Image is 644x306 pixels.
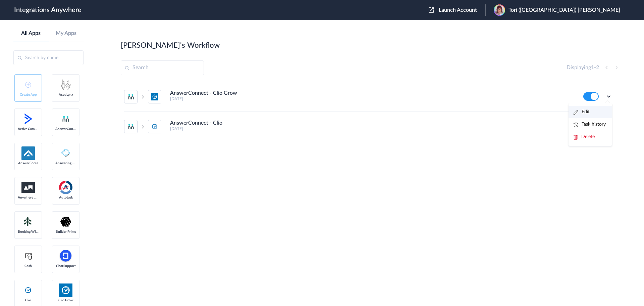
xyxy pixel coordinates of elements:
[13,30,49,37] a: All Apps
[49,30,84,37] a: My Apps
[59,215,72,228] img: builder-prime-logo.svg
[18,195,39,200] span: Anywhere Works
[24,252,33,260] img: cash-logo.svg
[21,182,35,193] img: aww.png
[55,298,76,302] span: Clio Grow
[567,64,599,71] h4: Displaying -
[121,60,204,75] input: Search
[55,127,76,131] span: AnswerConnect
[170,96,574,101] h5: [DATE]
[494,4,505,16] img: 768d5142-74bb-47e6-ba88-cbb552782f45.png
[591,65,594,70] span: 1
[59,249,72,263] img: chatsupport-icon.svg
[21,216,35,228] img: Setmore_Logo.svg
[21,112,35,126] img: active-campaign-logo.svg
[121,41,220,50] h2: [PERSON_NAME]'s Workflow
[62,115,70,123] img: answerconnect-logo.svg
[574,122,606,127] a: Task history
[59,78,72,91] img: acculynx-logo.svg
[14,6,82,14] h1: Integrations Anywhere
[55,264,76,268] span: ChatSupport
[581,134,595,139] span: Delete
[170,90,237,96] h4: AnswerConnect - Clio Grow
[55,161,76,165] span: Answering Service
[59,181,72,194] img: autotask.png
[429,7,485,13] button: Launch Account
[18,93,39,97] span: Create App
[24,286,32,294] img: clio-logo.svg
[18,230,39,234] span: Booking Widget
[13,50,84,65] input: Search by name
[55,93,76,97] span: AccuLynx
[18,298,39,302] span: Clio
[18,264,39,268] span: Cash
[55,195,76,200] span: Autotask
[170,120,222,126] h4: AnswerConnect - Clio
[21,146,35,160] img: af-app-logo.svg
[429,7,434,13] img: launch-acct-icon.svg
[25,82,31,88] img: add-icon.svg
[59,146,72,160] img: Answering_service.png
[439,7,477,13] span: Launch Account
[18,127,39,131] span: Active Campaign
[574,110,590,114] a: Edit
[508,7,620,13] span: Tori ([GEOGRAPHIC_DATA]) [PERSON_NAME]
[18,161,39,165] span: AnswerForce
[59,283,72,297] img: Clio.jpg
[55,230,76,234] span: Builder Prime
[596,65,599,70] span: 2
[170,126,574,131] h5: [DATE]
